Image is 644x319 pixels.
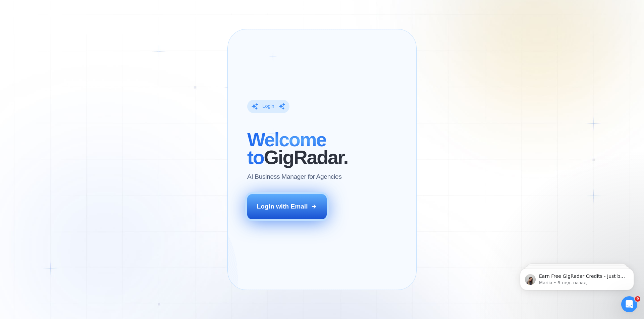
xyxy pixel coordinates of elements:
h2: ‍ GigRadar. [247,131,348,166]
span: 9 [635,296,640,302]
span: Earn Free GigRadar Credits - Just by Sharing Your Story! 💬 Want more credits for sending proposal... [29,19,116,184]
p: AI Business Manager for Agencies [247,172,342,181]
div: Login with Email [257,202,308,211]
iframe: Intercom notifications сообщение [510,254,644,301]
span: Welcome to [247,129,326,168]
p: Message from Mariia, sent 5 нед. назад [29,26,116,32]
iframe: Intercom live chat [621,296,637,312]
button: Login with Email [247,194,327,219]
div: Login [262,103,274,110]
